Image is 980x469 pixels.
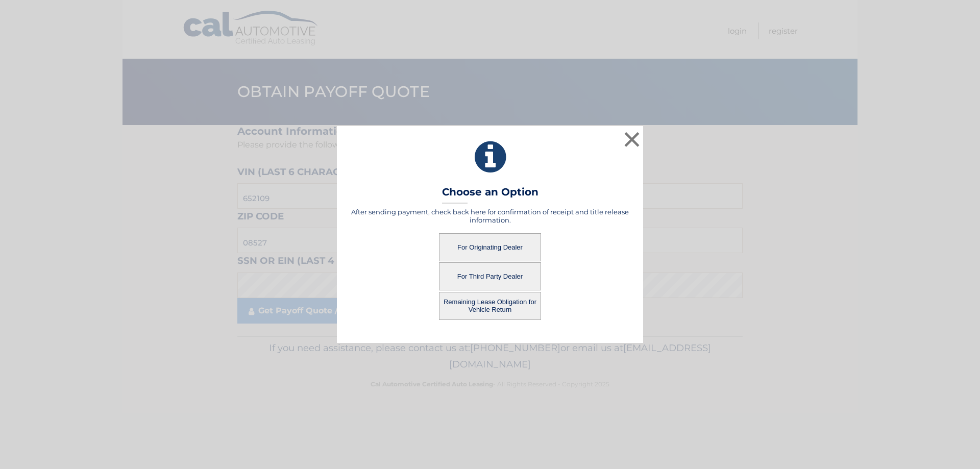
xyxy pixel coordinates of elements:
h5: After sending payment, check back here for confirmation of receipt and title release information. [350,208,630,224]
button: For Third Party Dealer [439,262,541,290]
button: × [622,129,642,150]
h3: Choose an Option [442,186,538,204]
button: For Originating Dealer [439,233,541,261]
button: Remaining Lease Obligation for Vehicle Return [439,292,541,320]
